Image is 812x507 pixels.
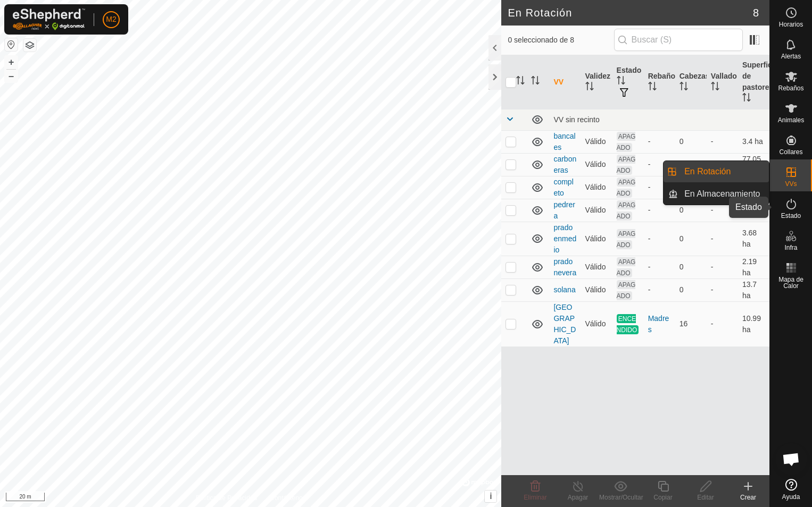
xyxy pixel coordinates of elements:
[648,284,671,295] div: -
[644,55,675,109] th: Rebaño
[648,205,671,216] div: -
[781,53,801,60] span: Alertas
[738,301,769,347] td: 10.99 ha
[508,6,752,19] h2: En Rotación
[642,493,684,502] div: Copiar
[707,301,738,347] td: -
[516,78,525,86] p-sorticon: Activar para ordenar
[648,182,671,193] div: -
[684,165,731,178] span: En Rotación
[707,278,738,301] td: -
[490,492,492,501] span: i
[585,83,594,92] p-sorticon: Activar para ordenar
[524,494,546,501] span: Eliminar
[581,130,612,153] td: Válido
[707,130,738,153] td: -
[508,35,614,46] span: 0 seleccionado de 8
[648,233,671,244] div: -
[738,278,769,301] td: 13.7 ha
[612,55,644,109] th: Estado
[678,161,769,182] a: En Rotación
[617,314,639,334] span: ENCENDIDO
[581,153,612,176] td: Válido
[675,130,707,153] td: 0
[675,301,707,347] td: 16
[581,176,612,199] td: Válido
[553,155,576,174] a: carboneras
[5,56,18,69] button: +
[553,115,765,124] div: VV sin recinto
[553,223,576,254] a: prado enmedio
[675,256,707,278] td: 0
[13,9,85,30] img: Logo Gallagher
[617,280,636,300] span: APAGADO
[617,200,636,221] span: APAGADO
[675,278,707,301] td: 0
[773,276,809,289] span: Mapa de Calor
[738,153,769,176] td: 77.05 ha
[775,443,807,475] div: Chat abierto
[784,244,797,251] span: Infra
[581,256,612,278] td: Válido
[614,29,743,51] input: Buscar (S)
[617,257,636,277] span: APAGADO
[617,229,636,249] span: APAGADO
[617,178,636,198] span: APAGADO
[738,256,769,278] td: 2.19 ha
[23,39,36,52] button: Capas del Mapa
[778,85,803,91] span: Rebaños
[553,200,575,220] a: pedrera
[738,55,769,109] th: Superficie de pastoreo
[680,83,688,92] p-sorticon: Activar para ordenar
[106,14,116,25] span: M2
[581,278,612,301] td: Válido
[675,199,707,222] td: 0
[675,55,707,109] th: Cabezas
[727,493,769,502] div: Crear
[549,55,581,109] th: VV
[738,130,769,153] td: 3.4 ha
[675,153,707,176] td: 0
[648,83,657,92] p-sorticon: Activar para ordenar
[707,55,738,109] th: Vallado
[553,257,576,277] a: prado nevera
[531,78,540,86] p-sorticon: Activar para ordenar
[782,494,800,500] span: Ayuda
[5,38,18,51] button: Restablecer Mapa
[707,153,738,176] td: -
[599,493,642,502] div: Mostrar/Ocultar
[778,117,804,123] span: Animales
[684,493,727,502] div: Editar
[617,132,636,152] span: APAGADO
[553,303,576,345] a: [GEOGRAPHIC_DATA]
[617,78,625,86] p-sorticon: Activar para ordenar
[270,493,305,503] a: Contáctenos
[553,178,573,197] a: completo
[485,491,496,502] button: i
[707,222,738,256] td: -
[648,136,671,147] div: -
[664,183,769,205] li: En Almacenamiento
[581,55,612,109] th: Validez
[553,285,575,294] a: solana
[678,183,769,205] a: En Almacenamiento
[742,95,751,103] p-sorticon: Activar para ordenar
[711,83,719,92] p-sorticon: Activar para ordenar
[581,301,612,347] td: Válido
[738,222,769,256] td: 3.68 ha
[707,199,738,222] td: -
[785,181,797,187] span: VVs
[707,256,738,278] td: -
[581,222,612,256] td: Válido
[770,475,812,504] a: Ayuda
[5,70,18,82] button: –
[779,149,802,155] span: Collares
[648,261,671,273] div: -
[753,5,759,21] span: 8
[781,213,801,219] span: Estado
[664,161,769,182] li: En Rotación
[196,493,257,503] a: Política de Privacidad
[581,199,612,222] td: Válido
[684,188,760,200] span: En Almacenamiento
[779,21,803,28] span: Horarios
